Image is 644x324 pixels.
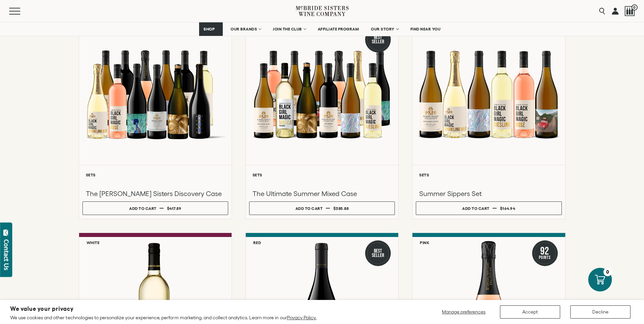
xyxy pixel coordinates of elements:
[631,4,638,10] span: 0
[462,203,490,213] div: Add to cart
[420,240,429,245] h6: Pink
[273,27,302,31] span: JOIN THE CLUB
[318,27,359,31] span: AFFILIATE PROGRAM
[295,203,323,213] div: Add to cart
[167,206,182,211] span: $417.89
[442,309,485,315] span: Manage preferences
[86,173,225,177] h6: Sets
[419,173,558,177] h6: Sets
[371,27,395,31] span: OUR STORY
[500,305,560,319] button: Accept
[9,8,33,15] button: Mobile Menu Trigger
[82,201,228,215] button: Add to cart $417.89
[231,27,257,31] span: OUR BRANDS
[313,22,363,36] a: AFFILIATE PROGRAM
[366,22,403,36] a: OUR STORY
[10,306,316,312] h2: We value your privacy
[412,19,565,219] a: Summer Sippers Set Sets Summer Sippers Set Add to cart $164.94
[570,305,630,319] button: Decline
[204,27,215,31] span: SHOP
[87,240,100,245] h6: White
[253,240,261,245] h6: Red
[249,201,395,215] button: Add to cart $385.88
[253,173,391,177] h6: Sets
[287,315,316,320] a: Privacy Policy.
[438,305,490,319] button: Manage preferences
[199,22,223,36] a: SHOP
[3,239,10,270] div: Contact Us
[226,22,265,36] a: OUR BRANDS
[10,315,316,321] p: We use cookies and other technologies to personalize your experience, perform marketing, and coll...
[333,206,349,211] span: $385.88
[253,189,391,198] h3: The Ultimate Summer Mixed Case
[416,201,562,215] button: Add to cart $164.94
[410,27,441,31] span: FIND NEAR YOU
[245,19,399,219] a: Best Seller The Ultimate Summer Mixed Case Sets The Ultimate Summer Mixed Case Add to cart $385.88
[79,19,232,219] a: McBride Sisters Full Set Sets The [PERSON_NAME] Sisters Discovery Case Add to cart $417.89
[419,189,558,198] h3: Summer Sippers Set
[406,22,445,36] a: FIND NEAR YOU
[268,22,310,36] a: JOIN THE CLUB
[129,203,157,213] div: Add to cart
[500,206,516,211] span: $164.94
[603,268,612,276] div: 0
[86,189,225,198] h3: The [PERSON_NAME] Sisters Discovery Case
